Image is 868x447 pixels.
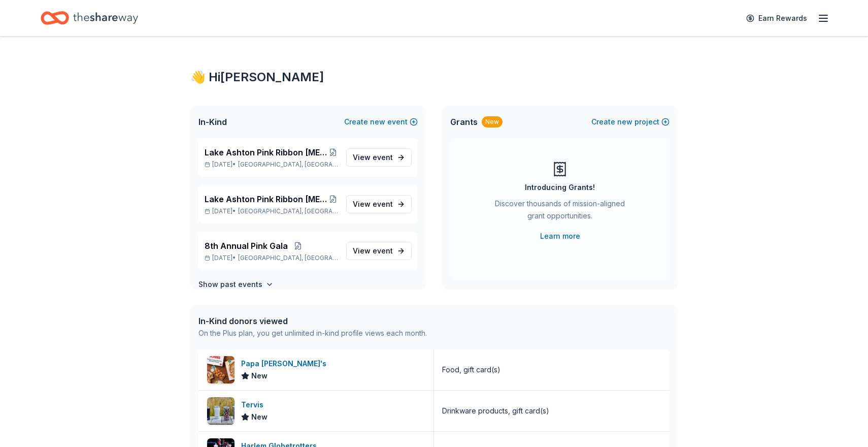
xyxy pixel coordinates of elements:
[198,327,427,339] div: On the Plus plan, you get unlimited in-kind profile views each month.
[205,207,338,215] p: [DATE] •
[346,195,412,213] a: View event
[525,181,595,194] div: Introducing Grants!
[353,198,393,210] span: View
[346,242,412,260] a: View event
[591,116,670,128] button: Createnewproject
[198,278,262,291] h4: Show past events
[442,405,549,417] div: Drinkware products, gift card(s)
[41,6,138,30] a: Home
[617,116,632,128] span: new
[238,254,338,262] span: [GEOGRAPHIC_DATA], [GEOGRAPHIC_DATA]
[207,397,235,425] img: Image for Tervis
[198,116,227,128] span: In-Kind
[353,245,393,257] span: View
[198,315,427,327] div: In-Kind donors viewed
[190,69,678,85] div: 👋 Hi [PERSON_NAME]
[238,161,338,169] span: [GEOGRAPHIC_DATA], [GEOGRAPHIC_DATA]
[346,148,412,167] a: View event
[251,370,268,382] span: New
[353,151,393,164] span: View
[373,153,393,162] span: event
[205,161,338,169] p: [DATE] •
[442,364,500,376] div: Food, gift card(s)
[450,116,478,128] span: Grants
[740,9,813,27] a: Earn Rewards
[207,356,235,384] img: Image for Papa John's
[198,278,274,291] button: Show past events
[344,116,418,128] button: Createnewevent
[370,116,385,128] span: new
[373,200,393,208] span: event
[205,146,328,158] span: Lake Ashton Pink Ribbon [MEDICAL_DATA] Golf Tournament
[482,116,503,127] div: New
[241,399,268,411] div: Tervis
[540,230,580,242] a: Learn more
[205,240,288,252] span: 8th Annual Pink Gala
[373,246,393,255] span: event
[251,411,268,423] span: New
[238,207,338,215] span: [GEOGRAPHIC_DATA], [GEOGRAPHIC_DATA]
[491,198,629,226] div: Discover thousands of mission-aligned grant opportunities.
[241,358,330,370] div: Papa [PERSON_NAME]'s
[205,254,338,262] p: [DATE] •
[205,193,328,205] span: Lake Ashton Pink Ribbon [MEDICAL_DATA] Golf Tournament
